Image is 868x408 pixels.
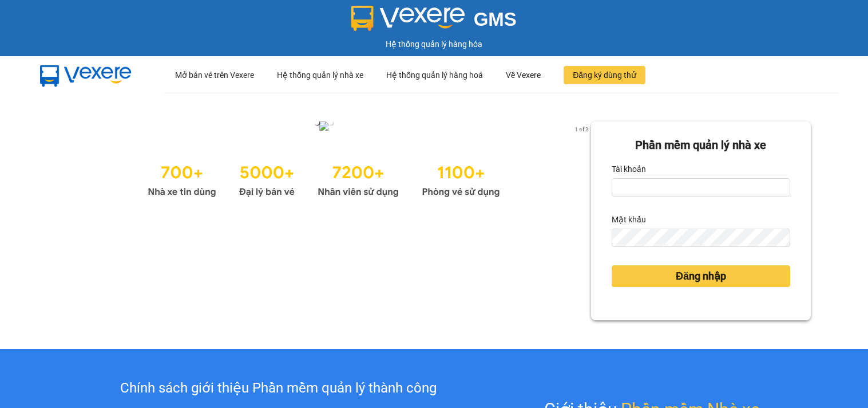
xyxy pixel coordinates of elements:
[612,160,646,178] label: Tài khoản
[315,120,319,125] li: slide item 1
[148,157,500,201] img: Statistics.png
[61,378,496,399] div: Chính sách giới thiệu Phần mềm quản lý thành công
[57,121,73,134] button: previous slide / item
[612,178,790,197] input: Tài khoản
[29,56,143,94] img: mbUUG5Q.png
[612,229,790,247] input: Mật khẩu
[351,17,517,26] a: GMS
[386,57,483,93] div: Hệ thống quản lý hàng hoá
[506,57,541,93] div: Về Vexere
[175,57,254,93] div: Mở bán vé trên Vexere
[612,210,646,229] label: Mật khẩu
[573,69,636,81] span: Đăng ký dùng thử
[571,121,591,136] p: 1 of 2
[3,38,865,50] div: Hệ thống quản lý hàng hóa
[328,120,333,125] li: slide item 2
[474,9,517,30] span: GMS
[612,136,790,154] div: Phần mềm quản lý nhà xe
[564,66,645,84] button: Đăng ký dùng thử
[612,265,790,287] button: Đăng nhập
[676,268,726,284] span: Đăng nhập
[277,57,363,93] div: Hệ thống quản lý nhà xe
[351,6,465,31] img: logo 2
[575,121,591,134] button: next slide / item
